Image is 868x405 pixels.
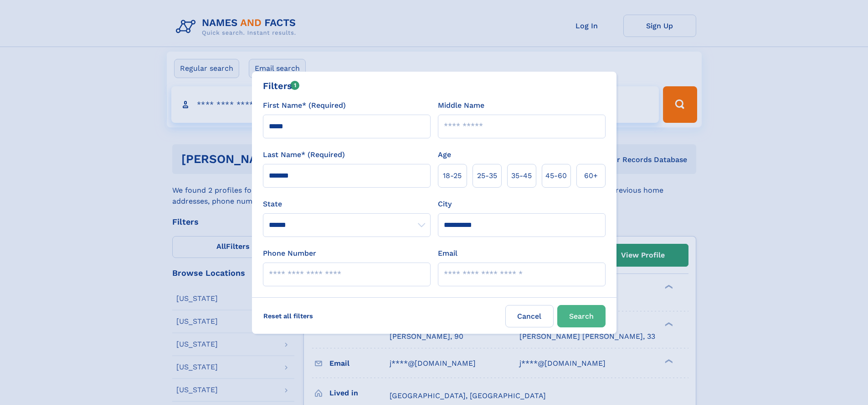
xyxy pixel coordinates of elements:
[477,170,497,181] span: 25‑35
[257,305,319,327] label: Reset all filters
[263,199,431,210] label: State
[505,305,554,327] label: Cancel
[511,170,532,181] span: 35‑45
[443,170,462,181] span: 18‑25
[584,170,598,181] span: 60+
[557,305,606,327] button: Search
[263,79,300,93] div: Filters
[545,170,567,181] span: 45‑60
[263,100,346,111] label: First Name* (Required)
[438,100,484,111] label: Middle Name
[438,149,451,160] label: Age
[438,199,452,210] label: City
[263,248,316,259] label: Phone Number
[438,248,457,259] label: Email
[263,149,345,160] label: Last Name* (Required)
